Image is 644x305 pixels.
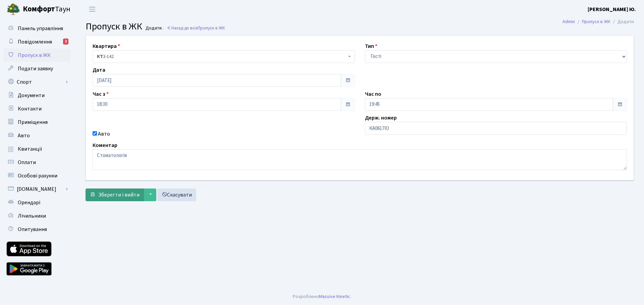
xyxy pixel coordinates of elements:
[18,52,51,59] span: Пропуск в ЖК
[3,129,70,142] a: Авто
[98,130,110,138] label: Авто
[3,182,70,196] a: [DOMAIN_NAME]
[93,90,109,98] label: Час з
[3,209,70,223] a: Лічильники
[23,4,55,14] b: Комфорт
[18,212,46,220] span: Лічильники
[18,92,45,99] span: Документи
[7,3,20,16] img: logo.png
[198,25,225,31] span: Пропуск в ЖК
[18,105,42,112] span: Контакти
[167,25,225,31] a: Назад до всіхПропуск в ЖК
[18,65,53,72] span: Подати заявку
[3,196,70,209] a: Орендарі
[3,116,70,129] a: Приміщення
[588,6,636,13] b: [PERSON_NAME] Ю.
[18,159,36,166] span: Оплати
[93,50,355,63] span: <b>КТ</b>&nbsp;&nbsp;&nbsp;&nbsp;3-142
[365,42,377,50] label: Тип
[3,22,70,35] a: Панель управління
[93,141,117,149] label: Коментар
[144,25,164,31] small: Додати .
[97,53,346,60] span: <b>КТ</b>&nbsp;&nbsp;&nbsp;&nbsp;3-142
[18,119,48,126] span: Приміщення
[3,62,70,75] a: Подати заявку
[588,5,636,13] a: [PERSON_NAME] Ю.
[3,142,70,156] a: Квитанції
[552,15,644,29] nav: breadcrumb
[97,53,103,60] b: КТ
[3,89,70,102] a: Документи
[18,226,47,233] span: Опитування
[98,191,140,199] span: Зберегти і вийти
[582,18,610,25] a: Пропуск в ЖК
[18,172,57,179] span: Особові рахунки
[18,145,42,153] span: Квитанції
[18,38,52,46] span: Повідомлення
[23,4,70,15] span: Таун
[3,35,70,49] a: Повідомлення2
[84,4,101,15] button: Переключити навігацію
[365,90,381,98] label: Час по
[86,188,144,201] button: Зберегти і вийти
[93,66,105,74] label: Дата
[18,25,63,32] span: Панель управління
[3,102,70,116] a: Контакти
[365,114,397,122] label: Держ. номер
[18,132,30,139] span: Авто
[365,122,627,135] input: AA0001AA
[18,199,40,206] span: Орендарі
[562,18,575,25] a: Admin
[86,20,142,33] span: Пропуск в ЖК
[3,169,70,182] a: Особові рахунки
[319,293,350,300] a: Massive Kinetic
[610,18,634,25] li: Додати
[3,49,70,62] a: Пропуск в ЖК
[293,293,351,300] div: Розроблено .
[3,156,70,169] a: Оплати
[3,75,70,89] a: Спорт
[63,39,68,45] div: 2
[3,223,70,236] a: Опитування
[93,42,120,50] label: Квартира
[157,188,196,201] a: Скасувати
